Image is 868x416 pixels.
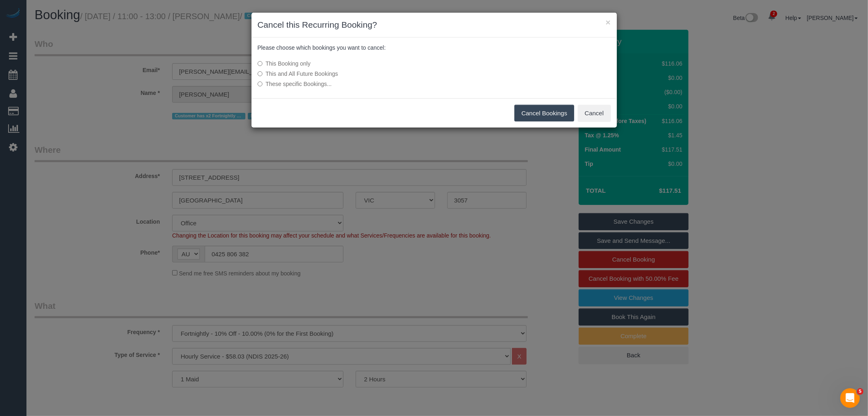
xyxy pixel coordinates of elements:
[606,18,610,26] button: ×
[258,19,611,31] h3: Cancel this Recurring Booking?
[258,80,489,88] label: These specific Bookings...
[514,105,574,122] button: Cancel Bookings
[258,81,263,87] input: These specific Bookings...
[258,44,611,52] p: Please choose which bookings you want to cancel:
[258,70,489,78] label: This and All Future Bookings
[857,388,864,395] span: 5
[578,105,611,122] button: Cancel
[258,71,263,77] input: This and All Future Bookings
[258,59,489,68] label: This Booking only
[258,61,263,66] input: This Booking only
[840,388,860,408] iframe: Intercom live chat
